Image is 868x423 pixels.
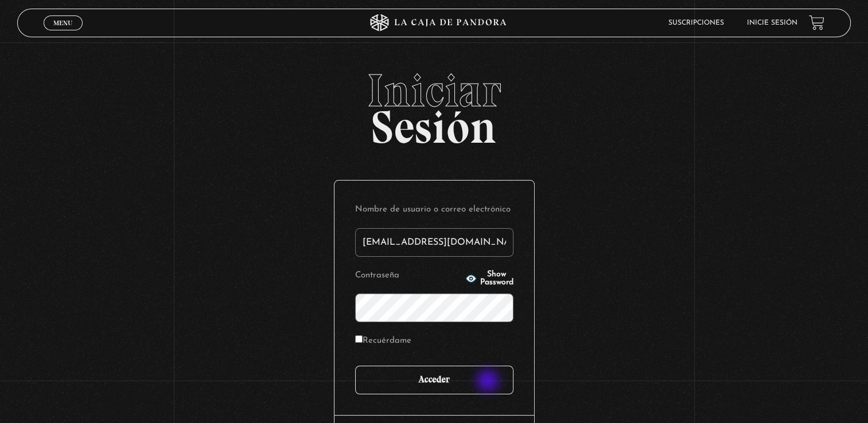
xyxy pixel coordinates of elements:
span: Show Password [480,271,513,287]
button: Show Password [465,271,513,287]
h2: Sesión [17,68,851,141]
label: Nombre de usuario o correo electrónico [355,201,513,219]
a: Suscripciones [668,19,724,26]
label: Recuérdame [355,332,411,350]
input: Acceder [355,366,513,394]
a: View your shopping cart [809,15,824,30]
span: Cerrar [49,29,76,37]
span: Iniciar [17,68,851,113]
a: Inicie sesión [747,19,797,26]
span: Menu [53,19,72,26]
input: Recuérdame [355,335,363,343]
label: Contraseña [355,267,462,285]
